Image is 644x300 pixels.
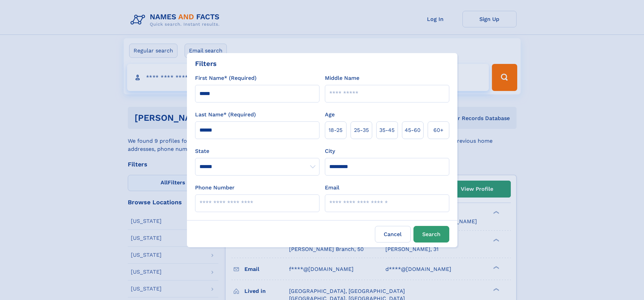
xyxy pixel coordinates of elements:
[195,74,257,82] label: First Name* (Required)
[325,111,335,119] label: Age
[405,126,421,134] span: 45‑60
[433,126,444,134] span: 60+
[195,184,235,192] label: Phone Number
[413,226,449,243] button: Search
[325,184,339,192] label: Email
[329,126,342,134] span: 18‑25
[195,147,319,155] label: State
[375,226,411,243] label: Cancel
[195,59,217,69] div: Filters
[325,147,335,155] label: City
[379,126,395,134] span: 35‑45
[195,111,256,119] label: Last Name* (Required)
[354,126,369,134] span: 25‑35
[325,74,359,82] label: Middle Name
